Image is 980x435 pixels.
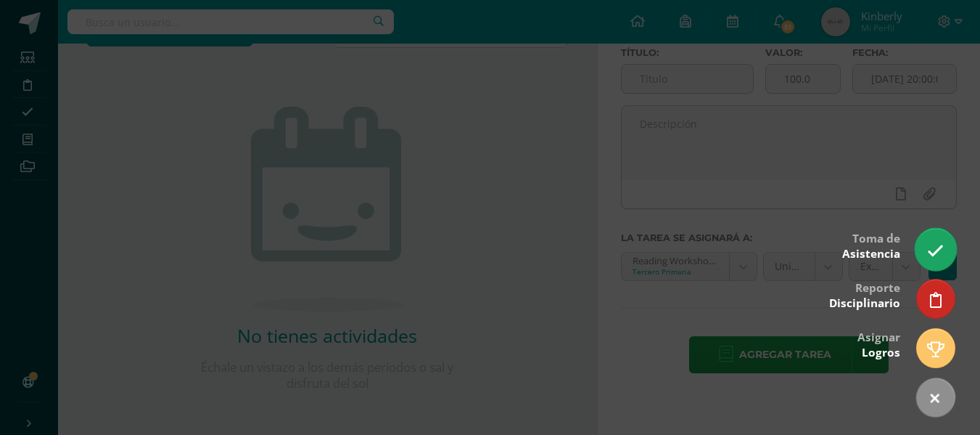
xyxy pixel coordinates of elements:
[829,271,900,318] div: Reporte
[857,320,900,367] div: Asignar
[842,221,900,269] div: Toma de
[862,345,900,360] span: Logros
[842,246,900,261] span: Asistencia
[829,296,900,311] span: Disciplinario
